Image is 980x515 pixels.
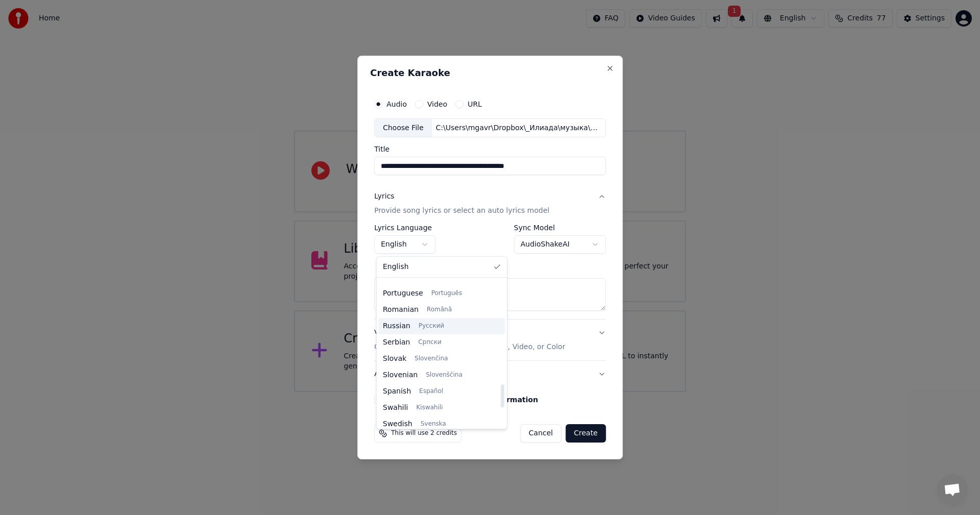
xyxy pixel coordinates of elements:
[383,321,410,331] span: Russian
[419,387,443,396] span: Español
[416,404,443,412] span: Kiswahili
[383,337,410,348] span: Serbian
[383,370,418,380] span: Slovenian
[427,306,452,314] span: Română
[383,288,423,299] span: Portuguese
[426,371,462,379] span: Slovenščina
[383,403,408,413] span: Swahili
[421,420,446,428] span: Svenska
[419,322,444,330] span: Русский
[431,289,462,298] span: Português
[414,355,448,363] span: Slovenčina
[383,386,411,397] span: Spanish
[383,305,419,315] span: Romanian
[383,262,409,272] span: English
[383,354,406,364] span: Slovak
[383,419,412,429] span: Swedish
[418,338,442,347] span: Српски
